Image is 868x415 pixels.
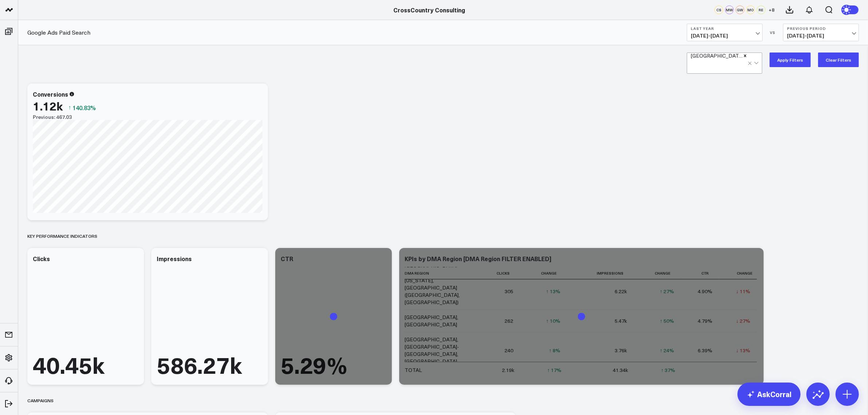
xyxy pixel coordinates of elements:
th: Dma Region [405,267,478,279]
div: 3.76k [615,347,627,354]
th: Clicks [478,267,520,279]
th: Change [634,267,681,279]
div: ↑ 27% [660,288,674,295]
div: 4.90% [698,288,713,295]
div: VS [766,30,779,35]
div: Impressions [157,255,192,263]
span: ↑ [68,103,71,112]
div: 4.79% [698,317,713,325]
div: Key Performance Indicators [27,228,97,244]
div: 6.39% [698,347,713,354]
div: ↓ 27% [736,317,750,325]
span: [DATE] - [DATE] [691,33,759,39]
div: 586.27k [157,353,242,376]
div: [GEOGRAPHIC_DATA], [GEOGRAPHIC_DATA] [405,314,471,328]
b: Last Year [691,26,759,31]
div: ↓ 13% [736,347,750,354]
div: KPIs by DMA Region [DMA Region FILTER ENABLED] [405,255,551,263]
div: MO [746,5,755,14]
div: GW [736,5,744,14]
div: ↑ 24% [660,347,674,354]
div: Clicks [33,255,50,263]
div: 240 [505,347,513,354]
div: 5.29% [281,353,347,376]
button: Apply Filters [770,53,811,67]
span: + 8 [769,7,775,12]
div: CS [715,5,723,14]
a: AskCorral [737,383,801,406]
span: [DATE] - [DATE] [787,33,855,39]
div: ↑ 50% [660,317,674,325]
div: Conversions [33,90,68,98]
b: Previous Period [787,26,855,31]
div: ↑ 17% [547,366,561,374]
button: +8 [767,5,776,14]
a: CrossCountry Consulting [394,6,466,14]
div: 1.12k [33,99,63,112]
th: Impressions [567,267,634,279]
div: ↑ 13% [546,288,560,295]
div: 6.22k [615,288,627,295]
div: [US_STATE], [GEOGRAPHIC_DATA] ([GEOGRAPHIC_DATA], [GEOGRAPHIC_DATA]) [405,277,471,306]
button: Clear Filters [818,53,859,67]
div: CTR [281,255,293,263]
div: MW [725,5,734,14]
div: 40.45k [33,353,105,376]
div: ↑ 8% [549,347,560,354]
div: 5.47k [615,317,627,325]
div: Previous: 467.03 [33,114,262,120]
th: Ctr [681,267,719,279]
div: 262 [505,317,513,325]
div: TOTAL [405,366,422,374]
div: Remove San Francisco-Oakland-San Jose, CA [743,53,748,59]
a: Google Ads Paid Search [27,28,90,36]
div: ↑ 10% [546,317,560,325]
button: Previous Period[DATE]-[DATE] [783,24,859,41]
span: 140.83% [73,104,96,112]
div: 41.34k [613,366,628,374]
div: RE [757,5,766,14]
th: Change [719,267,757,279]
div: 305 [505,288,513,295]
div: 2.19k [502,366,514,374]
button: Last Year[DATE]-[DATE] [687,24,763,41]
th: Change [520,267,567,279]
div: Campaigns [27,392,54,409]
div: [GEOGRAPHIC_DATA]-[GEOGRAPHIC_DATA]-[GEOGRAPHIC_DATA], [GEOGRAPHIC_DATA] [691,53,743,59]
div: [GEOGRAPHIC_DATA], [GEOGRAPHIC_DATA]-[GEOGRAPHIC_DATA], [GEOGRAPHIC_DATA] [405,336,471,365]
div: ↑ 37% [661,366,675,374]
div: ↓ 11% [736,288,750,295]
